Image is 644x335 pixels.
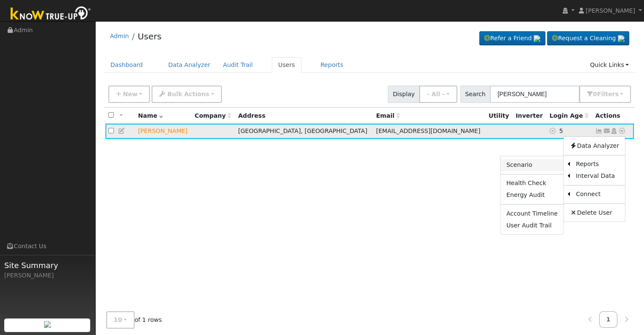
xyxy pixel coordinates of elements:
[500,208,564,219] a: Account Timeline Report
[108,86,150,103] button: New
[550,127,559,134] a: No login access
[104,57,149,73] a: Dashboard
[603,127,611,136] a: brinkley1491@att.net
[118,127,126,134] a: Edit User
[579,86,631,103] button: 0Filters
[550,112,589,119] span: Days since last login
[570,188,625,200] a: Connect
[618,127,626,136] a: Other actions
[570,170,625,182] a: Interval Data
[106,311,135,329] button: 10
[152,86,221,103] button: Bulk Actions
[533,35,540,42] img: retrieve
[586,7,635,14] span: [PERSON_NAME]
[235,124,373,139] td: [GEOGRAPHIC_DATA], [GEOGRAPHIC_DATA]
[376,112,400,119] span: Email
[314,57,350,73] a: Reports
[516,111,544,120] div: Inverter
[559,127,563,134] span: 08/06/2025 7:37:04 PM
[4,271,91,280] div: [PERSON_NAME]
[114,316,122,323] span: 10
[460,86,490,103] span: Search
[106,311,162,329] span: of 1 rows
[110,33,129,39] a: Admin
[376,127,480,134] span: [EMAIL_ADDRESS][DOMAIN_NAME]
[500,177,564,189] a: Health Check Report
[419,86,457,103] button: - All -
[217,57,259,73] a: Audit Trail
[500,189,564,201] a: Energy Audit Report
[4,260,91,271] span: Site Summary
[583,57,635,73] a: Quick Links
[238,111,370,120] div: Address
[500,159,564,171] a: Scenario Report
[618,35,625,42] img: retrieve
[479,31,545,46] a: Refer a Friend
[500,219,564,231] a: User Audit Trail
[564,207,625,219] a: Delete User
[564,140,625,152] a: Data Analyzer
[388,86,420,103] span: Display
[195,112,231,119] span: Company name
[595,127,603,134] a: Not connected
[490,86,580,103] input: Search
[595,111,631,120] div: Actions
[162,57,217,73] a: Data Analyzer
[610,127,618,134] a: Login As
[135,124,192,139] td: Lead
[6,5,95,24] img: Know True-Up
[599,311,618,328] a: 1
[167,91,209,97] span: Bulk Actions
[272,57,301,73] a: Users
[547,31,629,46] a: Request a Cleaning
[123,91,137,97] span: New
[138,31,161,42] a: Users
[138,112,163,119] span: Name
[570,158,625,170] a: Reports
[44,321,51,328] img: retrieve
[597,91,619,97] span: Filter
[489,111,510,120] div: Utility
[615,91,618,97] span: s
